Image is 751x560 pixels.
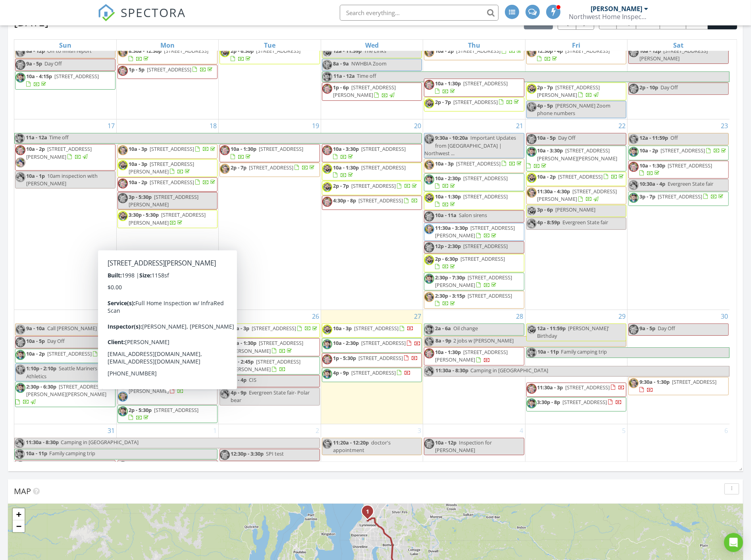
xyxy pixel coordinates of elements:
[617,310,627,323] a: Go to August 29, 2025
[527,102,537,112] img: jesse.jpg
[537,147,618,162] span: [STREET_ADDRESS][PERSON_NAME][PERSON_NAME]
[351,60,387,67] span: NWHBIA Zoom
[424,134,516,156] span: Important Updates from [GEOGRAPHIC_DATA] | Northwest ...
[364,47,386,54] span: The Links
[629,84,639,94] img: tim_2.jpg
[526,187,626,204] a: 11:30a - 4:30p [STREET_ADDRESS][PERSON_NAME]
[340,5,499,21] input: Search everything...
[424,47,434,57] img: greg.jpg
[26,47,45,54] span: 8a - 12p
[116,33,218,119] td: Go to August 11, 2025
[569,13,648,21] div: Northwest Home Inspector
[150,145,194,152] span: [STREET_ADDRESS]
[129,160,194,175] span: [STREET_ADDRESS][PERSON_NAME]
[466,40,482,51] a: Thursday
[333,164,406,179] a: 10a - 1:30p [STREET_ADDRESS]
[164,47,208,54] span: [STREET_ADDRESS]
[424,242,434,252] img: tim_2.jpg
[361,145,406,152] span: [STREET_ADDRESS]
[129,179,217,186] a: 10a - 2p [STREET_ADDRESS]
[459,212,487,219] span: Salon sirens
[117,177,218,192] a: 10a - 2p [STREET_ADDRESS]
[537,325,609,339] span: [PERSON_NAME]’ Birthday
[262,40,277,51] a: Tuesday
[639,47,708,62] span: [STREET_ADDRESS][PERSON_NAME]
[435,255,458,262] span: 2p - 6:30p
[333,325,414,332] a: 10a - 3p [STREET_ADDRESS]
[456,160,501,167] span: [STREET_ADDRESS]
[629,147,639,157] img: jordan_5.jpg
[424,46,524,60] a: 10a - 2p [STREET_ADDRESS]
[424,274,434,284] img: jordan_5.jpg
[361,164,406,171] span: [STREET_ADDRESS]
[322,325,332,335] img: rory_5.jpg
[435,193,461,200] span: 10a - 1:30p
[357,72,376,79] span: Time off
[537,147,563,154] span: 10a - 3:30p
[129,47,162,54] span: 8:30a - 12:30p
[639,162,712,177] a: 10a - 1:30p [STREET_ADDRESS]
[351,182,396,189] span: [STREET_ADDRESS]
[412,119,423,132] a: Go to August 20, 2025
[453,325,478,332] span: Oil change
[118,66,128,76] img: tim_2.jpg
[537,84,600,98] a: 2p - 7p [STREET_ADDRESS][PERSON_NAME]
[322,164,332,174] img: rory_5.jpg
[525,310,627,424] td: Go to August 29, 2025
[219,119,321,310] td: Go to August 19, 2025
[118,179,128,189] img: tim_2.jpg
[527,147,537,157] img: jordan_5.jpg
[537,188,617,202] a: 11:30a - 4:30p [STREET_ADDRESS][PERSON_NAME]
[256,47,300,54] span: [STREET_ADDRESS]
[424,273,524,291] a: 2:30p - 7:30p [STREET_ADDRESS][PERSON_NAME]
[658,325,675,332] span: Day Off
[333,60,349,67] span: 8a - 9a
[463,193,508,200] span: [STREET_ADDRESS]
[26,325,45,332] span: 9a - 10a
[435,80,508,94] a: 10a - 1:30p [STREET_ADDRESS]
[358,197,403,204] span: [STREET_ADDRESS]
[220,144,320,162] a: 10a - 1:30p [STREET_ADDRESS]
[639,134,668,141] span: 12a - 11:59p
[435,274,465,281] span: 2:30p - 7:30p
[463,242,508,250] span: [STREET_ADDRESS]
[220,47,230,57] img: rory_5.jpg
[322,181,422,195] a: 2p - 7p [STREET_ADDRESS]
[219,33,321,119] td: Go to August 12, 2025
[322,182,332,192] img: rory_5.jpg
[527,206,537,216] img: rory_5.jpg
[558,134,576,141] span: Day Off
[526,46,626,64] a: 12:30p - 4p [STREET_ADDRESS]
[219,310,321,424] td: Go to August 26, 2025
[719,119,730,132] a: Go to August 23, 2025
[658,193,702,200] span: [STREET_ADDRESS]
[117,144,218,158] a: 10a - 3p [STREET_ADDRESS]
[719,310,730,323] a: Go to August 30, 2025
[526,172,626,186] a: 10a - 2p [STREET_ADDRESS]
[537,102,611,117] span: [PERSON_NAME] Zoom phone numbers
[537,188,570,195] span: 11:30a - 4:30p
[322,196,422,210] a: 4:30p - 8p [STREET_ADDRESS]
[468,292,512,299] span: [STREET_ADDRESS]
[129,211,206,226] span: [STREET_ADDRESS][PERSON_NAME]
[435,274,512,289] span: [STREET_ADDRESS][PERSON_NAME]
[460,255,505,262] span: [STREET_ADDRESS]
[526,146,626,171] a: 10a - 3:30p [STREET_ADDRESS][PERSON_NAME][PERSON_NAME]
[15,145,25,155] img: tim_2.jpg
[639,325,655,332] span: 9a - 5p
[628,192,729,206] a: 3p - 7p [STREET_ADDRESS]
[566,47,610,54] span: [STREET_ADDRESS]
[310,310,321,323] a: Go to August 26, 2025
[526,83,626,100] a: 2p - 7p [STREET_ADDRESS][PERSON_NAME]
[26,172,45,179] span: 10a - 1p
[629,180,639,190] img: joe_4.jpg
[26,145,45,152] span: 10a - 2p
[435,212,456,219] span: 10a - 11a
[333,182,418,189] a: 2p - 7p [STREET_ADDRESS]
[118,47,128,57] img: greg.jpg
[515,119,525,132] a: Go to August 21, 2025
[220,164,230,174] img: greg.jpg
[249,164,293,171] span: [STREET_ADDRESS]
[639,193,725,200] a: 3p - 7p [STREET_ADDRESS]
[333,84,396,98] a: 1p - 6p [STREET_ADDRESS][PERSON_NAME]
